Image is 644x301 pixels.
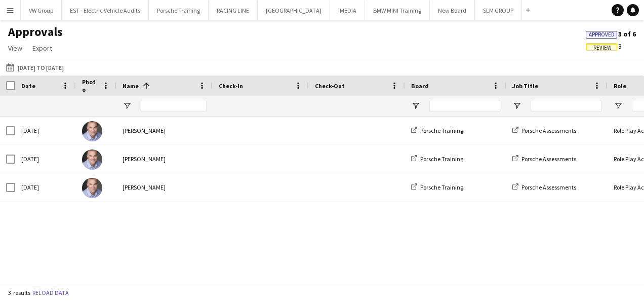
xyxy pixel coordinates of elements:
div: [DATE] [15,117,76,144]
button: [GEOGRAPHIC_DATA] [258,1,330,20]
a: Porsche Training [411,155,463,163]
button: RACING LINE [209,1,258,20]
a: View [4,42,26,55]
input: Board Filter Input [429,100,500,112]
span: Board [411,82,429,90]
span: Review [593,45,612,51]
span: Check-Out [315,82,345,90]
button: EST - Electric Vehicle Audits [62,1,149,20]
span: Porsche Training [420,127,463,134]
button: Open Filter Menu [512,101,521,110]
div: [PERSON_NAME] [116,117,213,144]
button: Open Filter Menu [614,101,623,110]
a: Porsche Training [411,183,463,191]
button: Porsche Training [149,1,209,20]
span: View [8,44,22,53]
a: Export [28,42,56,55]
button: IMEDIA [330,1,365,20]
span: Porsche Assessments [521,155,576,163]
button: VW Group [21,1,62,20]
span: Porsche Assessments [521,183,576,191]
span: Porsche Training [420,183,463,191]
img: Jamie Neil [82,121,102,141]
span: Name [123,82,139,90]
a: Porsche Assessments [512,155,576,163]
button: Open Filter Menu [123,101,132,110]
span: Date [21,82,35,90]
button: SLM GROUP [475,1,522,20]
span: Check-In [219,82,243,90]
img: Jamie Neil [82,178,102,198]
span: Approved [589,31,615,38]
span: Porsche Training [420,155,463,163]
button: Reload data [30,287,71,298]
div: [DATE] [15,173,76,201]
span: Export [32,44,52,53]
a: Porsche Training [411,127,463,134]
button: [DATE] to [DATE] [4,61,66,73]
span: Role [614,82,626,90]
span: Job Title [512,82,538,90]
button: New Board [430,1,475,20]
a: Porsche Assessments [512,183,576,191]
div: [DATE] [15,145,76,173]
span: 3 [586,42,622,51]
span: Porsche Assessments [521,127,576,134]
input: Name Filter Input [141,100,207,112]
button: Open Filter Menu [411,101,420,110]
button: BMW MINI Training [365,1,430,20]
img: Jamie Neil [82,149,102,170]
div: [PERSON_NAME] [116,173,213,201]
span: Photo [82,78,98,93]
span: 3 of 6 [586,29,636,39]
a: Porsche Assessments [512,127,576,134]
div: [PERSON_NAME] [116,145,213,173]
input: Job Title Filter Input [531,100,601,112]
